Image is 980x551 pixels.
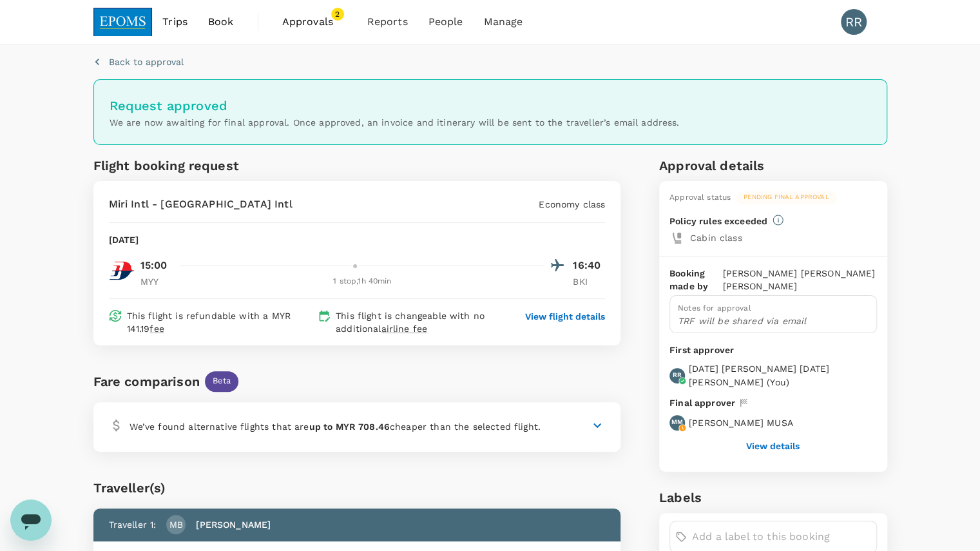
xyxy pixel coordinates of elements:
[93,155,354,176] h6: Flight booking request
[196,518,271,531] p: [PERSON_NAME]
[169,518,183,531] p: MB
[140,258,168,273] p: 15:00
[93,371,200,392] div: Fare comparison
[109,518,157,531] p: Traveller 1 :
[109,55,184,68] p: Back to approval
[573,275,605,288] p: BKI
[573,258,605,273] p: 16:40
[149,324,164,334] span: fee
[671,418,683,427] p: MM
[669,215,767,227] p: Policy rules exceeded
[140,275,173,288] p: MYY
[336,309,501,335] p: This flight is changeable with no additional
[109,197,293,212] p: Miri Intl - [GEOGRAPHIC_DATA] Intl
[93,8,153,36] img: EPOMS SDN BHD
[678,304,751,313] span: Notes for approval
[678,314,869,327] p: TRF will be shared via email
[669,396,735,410] p: Final approver
[93,55,184,68] button: Back to approval
[367,14,408,30] span: Reports
[525,310,605,323] button: View flight details
[282,14,347,30] span: Approvals
[162,14,187,30] span: Trips
[483,14,523,30] span: Manage
[109,233,139,246] p: [DATE]
[669,343,877,357] p: First approver
[659,487,887,508] h6: Labels
[659,155,887,176] h6: Approval details
[746,441,800,451] button: View details
[208,14,234,30] span: Book
[669,267,722,293] p: Booking made by
[841,9,867,35] div: RR
[93,478,621,498] div: Traveller(s)
[109,258,135,284] img: MH
[381,324,427,334] span: airline fee
[331,8,344,21] span: 2
[689,416,793,429] p: [PERSON_NAME] MUSA
[539,198,605,211] p: Economy class
[669,191,731,204] div: Approval status
[428,14,463,30] span: People
[690,231,877,244] p: Cabin class
[673,371,682,380] p: RR
[205,375,239,387] span: Beta
[110,95,871,116] h6: Request approved
[180,275,545,288] div: 1 stop , 1h 40min
[309,421,390,432] b: up to MYR 708.46
[10,499,52,541] iframe: Button to launch messaging window
[689,362,877,388] p: [DATE] [PERSON_NAME] [DATE] [PERSON_NAME] ( You )
[722,267,876,293] p: [PERSON_NAME] [PERSON_NAME] [PERSON_NAME]
[692,527,871,547] input: Add a label to this booking
[736,193,836,202] span: Pending final approval
[127,309,312,335] p: This flight is refundable with a MYR 141.19
[110,116,871,129] p: We are now awaiting for final approval. Once approved, an invoice and itinerary will be sent to t...
[130,420,541,433] p: We’ve found alternative flights that are cheaper than the selected flight.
